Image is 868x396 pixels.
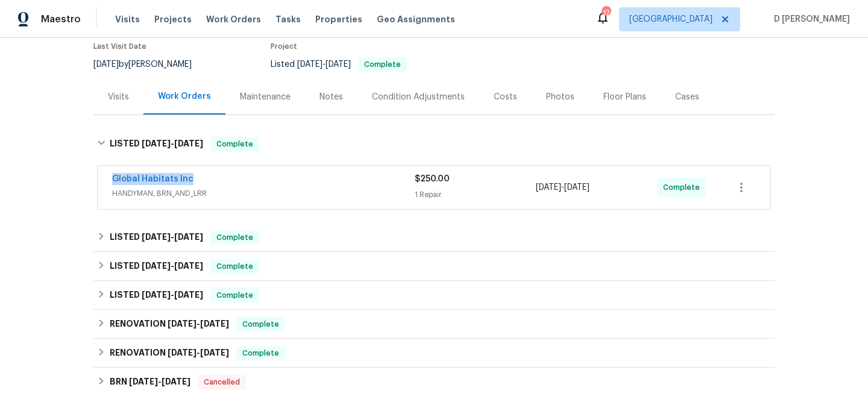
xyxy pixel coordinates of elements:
div: by [PERSON_NAME] [93,57,206,72]
span: [DATE] [93,60,119,69]
span: [DATE] [564,183,590,192]
span: HANDYMAN, BRN_AND_LRR [112,187,415,200]
span: [DATE] [168,319,197,328]
span: Complete [212,231,258,244]
div: LISTED [DATE]-[DATE]Complete [93,223,775,252]
div: Visits [108,91,129,103]
span: - [142,233,203,241]
span: Complete [237,347,284,359]
span: Cancelled [199,376,245,388]
span: - [142,262,203,270]
span: Complete [212,260,258,272]
span: - [142,291,203,299]
span: [DATE] [174,233,203,241]
div: 17 [602,7,610,19]
span: [DATE] [142,139,171,148]
div: Maintenance [240,91,291,103]
h6: LISTED [110,137,203,151]
span: [GEOGRAPHIC_DATA] [629,13,712,25]
span: Work Orders [206,13,261,25]
span: - [168,348,229,357]
span: [DATE] [174,291,203,299]
span: D [PERSON_NAME] [769,13,850,25]
span: - [129,377,190,386]
h6: RENOVATION [110,346,229,360]
span: Last Visit Date [93,43,146,50]
span: Complete [663,181,705,193]
span: Properties [315,13,362,25]
span: [DATE] [200,319,229,328]
div: LISTED [DATE]-[DATE]Complete [93,281,775,310]
span: Listed [271,60,407,69]
span: - [536,181,590,193]
span: Visits [115,13,140,25]
div: RENOVATION [DATE]-[DATE]Complete [93,310,775,339]
span: [DATE] [325,60,351,69]
span: Complete [212,289,258,301]
span: Complete [237,318,284,330]
div: Costs [494,91,517,103]
h6: BRN [110,375,190,389]
span: Complete [359,61,406,68]
span: Tasks [275,15,301,24]
span: [DATE] [142,233,171,241]
span: [DATE] [174,139,203,148]
span: - [142,139,203,148]
div: Cases [675,91,699,103]
div: RENOVATION [DATE]-[DATE]Complete [93,339,775,368]
div: Photos [546,91,574,103]
div: Floor Plans [603,91,646,103]
h6: LISTED [110,230,203,245]
span: [DATE] [142,262,171,270]
span: Maestro [41,13,81,25]
span: - [168,319,229,328]
span: [DATE] [200,348,229,357]
span: Projects [154,13,192,25]
span: $250.00 [415,175,450,183]
span: [DATE] [297,60,322,69]
div: Work Orders [158,90,211,102]
span: [DATE] [174,262,203,270]
div: Notes [319,91,343,103]
span: [DATE] [162,377,190,386]
div: LISTED [DATE]-[DATE]Complete [93,125,775,163]
span: [DATE] [142,291,171,299]
h6: LISTED [110,259,203,274]
span: [DATE] [536,183,561,192]
span: Complete [212,138,258,150]
h6: LISTED [110,288,203,303]
span: [DATE] [129,377,158,386]
span: - [297,60,351,69]
span: Project [271,43,297,50]
h6: RENOVATION [110,317,229,332]
a: Global Habitats Inc [112,175,193,183]
div: 1 Repair [415,189,536,201]
span: [DATE] [168,348,197,357]
span: Geo Assignments [377,13,455,25]
div: Condition Adjustments [372,91,465,103]
div: LISTED [DATE]-[DATE]Complete [93,252,775,281]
